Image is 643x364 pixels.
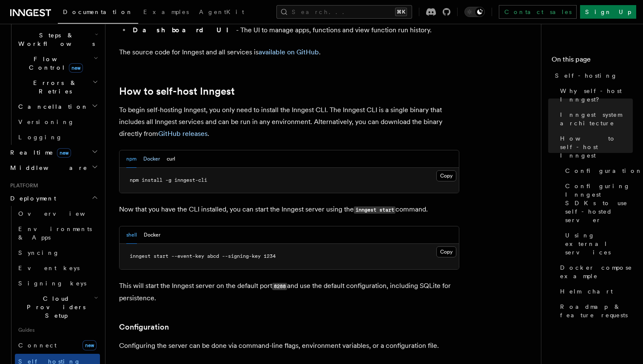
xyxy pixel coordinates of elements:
span: Inngest system architecture [560,110,633,127]
span: Cloud Providers Setup [15,294,94,320]
p: Configuring the server can be done via command-line flags, environment variables, or a configurat... [119,340,459,352]
a: GitHub releases [158,130,208,138]
li: - The UI to manage apps, functions and view function run history. [130,24,459,36]
a: available on GitHub [259,48,319,56]
button: shell [126,226,137,244]
button: Copy [436,246,456,257]
a: Roadmap & feature requests [557,299,633,323]
span: new [83,340,97,350]
code: inngest start [354,206,395,214]
span: Examples [143,8,189,15]
span: Realtime [7,148,71,157]
span: Roadmap & feature requests [560,302,633,319]
span: How to self-host Inngest [560,134,633,160]
button: Cloud Providers Setup [15,291,100,323]
button: Flow Controlnew [15,51,100,75]
code: 8288 [272,283,287,290]
a: Event keys [15,260,100,276]
a: Configuration [562,163,633,178]
span: Environments & Apps [18,226,92,241]
span: new [69,63,83,73]
a: Overview [15,206,100,221]
strong: Dashboard UI [133,26,236,34]
span: Using external services [565,231,633,257]
span: Versioning [18,119,74,125]
button: Copy [436,170,456,181]
p: To begin self-hosting Inngest, you only need to install the Inngest CLI. The Inngest CLI is a sin... [119,104,459,140]
button: Realtimenew [7,145,100,160]
span: Helm chart [560,287,613,296]
span: Event keys [18,265,80,271]
button: Docker [143,150,160,168]
button: Deployment [7,191,100,206]
span: Connect [18,342,57,349]
span: Overview [18,210,106,217]
a: How to self-host Inngest [557,131,633,163]
span: new [57,148,71,158]
a: Helm chart [557,284,633,299]
span: Logging [18,134,63,141]
a: Self-hosting [552,68,633,83]
span: AgentKit [199,8,244,15]
p: Now that you have the CLI installed, you can start the Inngest server using the command. [119,203,459,216]
a: Connectnew [15,337,100,354]
button: Search...⌘K [276,5,412,19]
p: This will start the Inngest server on the default port and use the default configuration, includi... [119,280,459,304]
span: Syncing [18,249,60,256]
span: Configuration [565,166,643,175]
button: Errors & Retries [15,75,100,99]
a: Examples [138,3,194,23]
a: Documentation [58,3,138,24]
a: Why self-host Inngest? [557,83,633,107]
span: Documentation [63,8,133,15]
button: Docker [144,226,160,244]
span: Errors & Retries [15,79,92,96]
a: Docker compose example [557,260,633,284]
h4: On this page [552,54,633,68]
span: Middleware [7,164,88,172]
a: Sign Up [580,5,636,19]
button: Steps & Workflows [15,28,100,51]
span: Why self-host Inngest? [560,87,633,104]
a: Versioning [15,114,100,130]
p: The source code for Inngest and all services is . [119,46,459,58]
a: Inngest system architecture [557,107,633,131]
span: Cancellation [15,102,88,111]
span: Configuring Inngest SDKs to use self-hosted server [565,182,633,224]
span: Self-hosting [555,71,617,80]
span: npm install -g inngest-cli [130,177,207,183]
span: Flow Control [15,55,94,72]
a: Environments & Apps [15,221,100,245]
span: Signing keys [18,280,86,287]
span: Guides [15,323,100,337]
a: Contact sales [499,5,577,19]
a: How to self-host Inngest [119,85,235,97]
span: Deployment [7,194,56,203]
a: Configuration [119,321,169,333]
button: Middleware [7,160,100,175]
span: Steps & Workflows [15,31,95,48]
span: inngest start --event-key abcd --signing-key 1234 [130,253,276,259]
span: Platform [7,182,38,189]
a: Logging [15,130,100,145]
a: Using external services [562,228,633,260]
a: Configuring Inngest SDKs to use self-hosted server [562,178,633,228]
button: Cancellation [15,99,100,114]
a: Syncing [15,245,100,260]
a: Signing keys [15,276,100,291]
kbd: ⌘K [395,8,407,16]
span: Docker compose example [560,263,633,280]
button: curl [167,150,175,168]
button: Toggle dark mode [464,7,485,17]
button: npm [126,150,137,168]
a: AgentKit [194,3,249,23]
div: Inngest Functions [7,12,100,145]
